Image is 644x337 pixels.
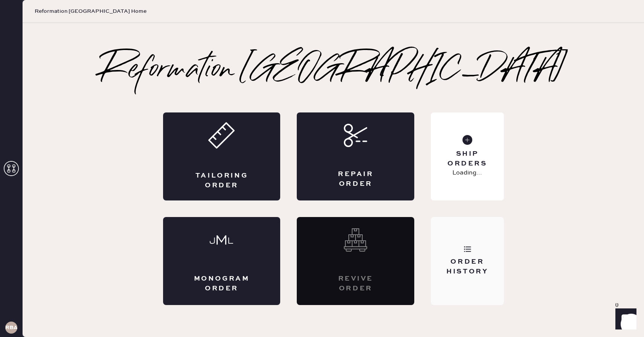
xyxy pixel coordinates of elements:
h2: Reformation [GEOGRAPHIC_DATA] [101,55,566,85]
p: Loading... [452,168,482,178]
div: Tailoring Order [193,171,250,190]
h3: RBA [5,325,17,330]
div: Interested? Contact us at care@hemster.co [297,217,414,305]
iframe: Front Chat [608,303,641,335]
div: Order History [437,257,497,276]
div: Repair Order [327,170,384,188]
div: Ship Orders [437,149,497,168]
span: Reformation [GEOGRAPHIC_DATA] Home [35,8,147,15]
div: Revive order [327,274,384,293]
div: Monogram Order [193,274,250,293]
